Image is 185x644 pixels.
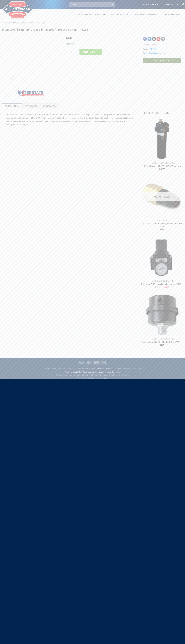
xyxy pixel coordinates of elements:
[78,360,107,365] div: Payment icons
[22,103,40,109] a: Tech Data
[160,228,161,231] span: $
[160,228,164,231] bdi: 4.99
[77,12,108,17] a: Air Compressors & More
[66,42,135,46] p: In stock
[143,47,181,51] span: Category:
[37,22,45,24] a: Air Tools
[2,22,20,24] a: Parts & Accessories
[146,52,153,54] a: Air Tools
[21,22,21,24] span: /
[150,48,157,50] a: Air Tools
[162,286,163,288] span: $
[69,49,74,55] input: Product quantity
[56,374,129,379] span: Air Compressor Service, Sales & Parts - [GEOGRAPHIC_DATA] Area | Website & Development by
[162,286,169,288] bdi: 108.98
[40,103,59,109] a: Reviews (0)
[177,3,178,6] a: Login
[143,43,181,47] span: SKU:
[147,37,152,41] a: Share on Twitter
[141,338,183,340] p: Filters & Regulators
[110,12,131,17] a: Dryers & Filters
[106,367,122,369] a: Warranty Policy
[44,367,49,369] a: Home
[51,367,57,369] a: About
[2,370,183,380] div: Copyright 2025 © All Rights Reserved.
[142,341,182,344] a: Interstate Intake Air Filter SA143 3/8″ MPT
[2,22,183,24] nav: Breadcrumb
[114,374,129,376] a: ★★★★★ Yelp Us
[69,2,115,7] input: Search…
[2,28,183,31] h1: Interstate Tire Inflators Angle-in Tapered [PERSON_NAME] TF5135
[141,222,183,228] a: 1/4″ FPT Straight [PERSON_NAME] (no lock) T36
[141,280,183,282] p: Filters & Regulators
[66,37,72,39] bdi: 22.45
[77,367,96,369] a: Terms & Conditions
[159,52,167,54] a: Interstate
[160,344,164,346] bdi: 8.79
[152,37,156,41] a: Email to a Friend
[141,109,183,116] h3: Related products
[9,37,53,81] img: Interstate Tire Inflators Angle-in Tapered Chuck TF5135
[155,286,156,288] span: $
[153,52,159,54] a: Inflator
[80,371,103,373] strong: All American Compressors.
[161,12,183,17] a: Service & Repairs
[6,113,133,126] p: This tire inflator features pressure range of 10-120 PSI in 2 PSI increments and has chrome plate...
[2,103,22,109] a: Description
[141,118,183,160] img: 1/2" Coalescing Filter W1481A Metal Bowl
[142,165,182,168] a: 1/2″ Coalescing Filter W1481A Metal Bowl
[141,175,183,218] img: 1/4" FPT Straight Chuck (no lock) T36
[74,49,77,55] input: Increase quantity of Interstate Tire Inflators Angle-in Tapered Chuck TF5135
[161,3,173,7] a: Contact Us
[79,49,102,55] button: Add to cart
[159,168,165,170] bdi: 157.99
[58,367,66,369] a: Contact
[143,51,181,55] span: Tags: , ,
[68,367,76,369] a: Finance
[124,367,131,369] a: Returns
[133,12,159,17] a: Parts & Accessories
[22,22,35,24] a: Parts & Tools
[159,168,160,170] span: $
[156,37,161,41] a: Pin on Pinterest
[143,37,147,41] a: Share on Facebook
[35,22,36,24] span: /
[141,219,183,222] p: Air Tools
[10,75,15,80] a: Zoom
[141,162,183,164] p: Filters & Regulators
[111,3,115,7] button: Submit
[160,344,161,346] span: $
[141,236,183,278] img: Interstate 3/4" Heavy Duty Regulator W1185
[141,294,183,336] img: Intake Air Filter Assy SA143 3/8" MPT
[66,37,67,39] span: $
[101,377,108,379] a: TrevNet
[133,367,141,369] a: Shipping
[141,192,183,201] div: Out of stock
[181,3,183,6] a: View cart
[141,283,183,286] a: Interstate 3/4″ Heavy Duty Regulator W1185
[146,44,157,46] span: 100000015254
[142,2,158,7] a: (833) 4 AIR PWR
[161,37,165,41] a: Share on Tumblr
[66,49,69,55] input: Reduce quantity of Interstate Tire Inflators Angle-in Tapered Chuck TF5135
[97,367,104,369] a: Privacy
[155,286,161,288] bdi: 108.99
[143,58,181,63] a: Get Quote
[154,59,166,62] span: Get Quote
